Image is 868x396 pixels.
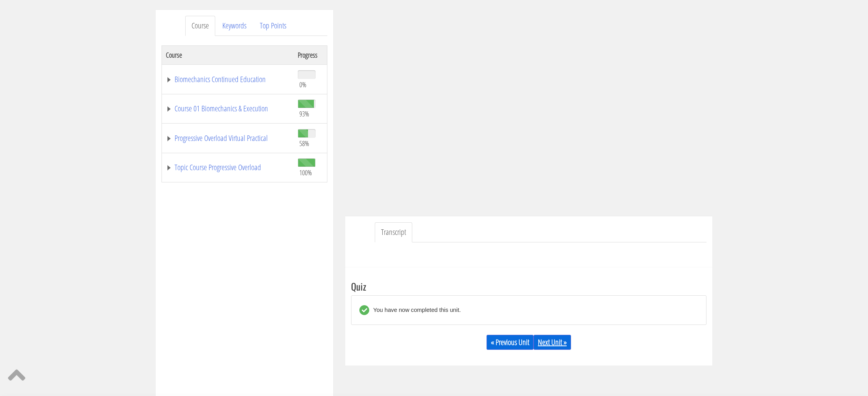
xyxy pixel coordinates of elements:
a: Course [185,16,215,36]
a: Progressive Overload Virtual Practical [166,134,290,142]
div: You have now completed this unit. [369,305,461,315]
a: Top Points [254,16,293,36]
a: Course 01 Biomechanics & Execution [166,105,290,113]
a: Biomechanics Continued Education [166,75,290,83]
span: 0% [299,80,306,89]
a: Keywords [216,16,253,36]
a: Topic Course Progressive Overload [166,163,290,171]
a: « Previous Unit [487,335,534,350]
span: 58% [299,139,309,148]
th: Course [162,45,294,64]
span: 100% [299,168,312,177]
h3: Quiz [351,281,706,291]
a: Transcript [375,222,412,242]
a: Next Unit » [534,335,571,350]
span: 93% [299,109,309,118]
th: Progress [294,45,327,64]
